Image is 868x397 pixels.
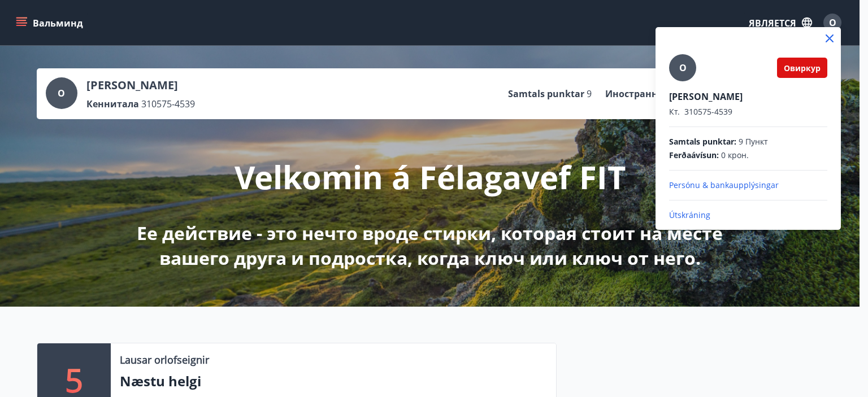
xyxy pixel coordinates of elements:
font: Samtals punktar [669,136,734,147]
font: 9 [739,136,743,147]
font: Овиркур [784,63,821,73]
font: О [679,62,687,74]
font: Útskráning [669,210,710,220]
font: Persónu & bankaupplýsingar [669,180,779,190]
font: : [734,136,736,147]
font: [PERSON_NAME] [669,90,743,103]
font: 310575-4539 [684,106,732,117]
font: 0 крон. [721,150,749,160]
font: Кт. [669,106,680,117]
font: : [717,150,719,160]
font: Пункт [745,136,768,147]
font: Ferðaávísun [669,150,717,160]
